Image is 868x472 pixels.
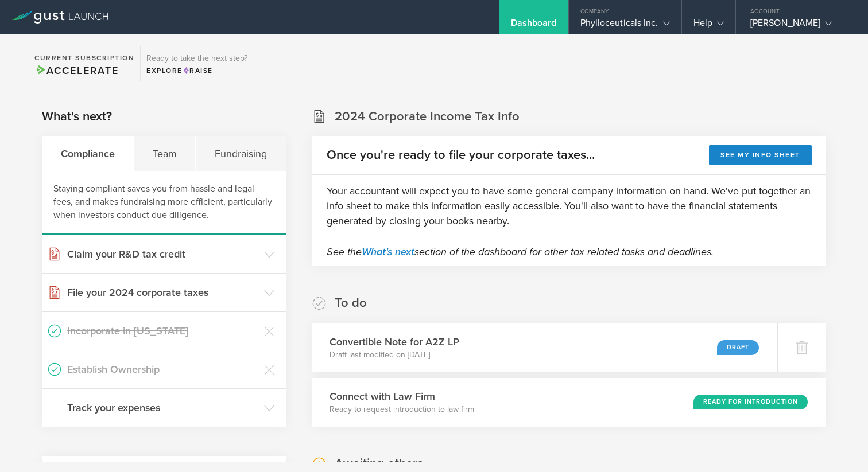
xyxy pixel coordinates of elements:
h2: Awaiting others [335,455,423,472]
div: Phylloceuticals Inc. [580,17,670,34]
em: See the section of the dashboard for other tax related tasks and deadlines. [327,245,714,258]
div: Connect with Law FirmReady to request introduction to law firmReady for Introduction [312,378,826,427]
h3: Track your expenses [67,400,258,415]
div: Team [134,136,196,171]
div: Staying compliant saves you from hassle and legal fees, and makes fundraising more efficient, par... [42,171,286,235]
p: Your accountant will expect you to have some general company information on hand. We've put toget... [327,184,812,228]
h3: Convertible Note for A2Z LP [330,334,459,349]
span: Raise [183,67,213,75]
h3: Establish Ownership [67,362,258,377]
div: Dashboard [511,17,557,34]
div: Draft [717,340,759,355]
div: Convertible Note for A2Z LPDraft last modified on [DATE]Draft [312,323,777,372]
p: Draft last modified on [DATE] [330,349,459,361]
h3: Claim your R&D tax credit [67,247,258,262]
div: [PERSON_NAME] [750,17,848,34]
div: Explore [146,65,247,76]
button: See my info sheet [709,145,812,165]
span: Accelerate [34,64,118,77]
div: Help [693,17,724,34]
div: Compliance [42,136,134,171]
div: Ready to take the next step?ExploreRaise [140,46,253,81]
div: Ready for Introduction [693,395,808,409]
a: What's next [362,245,414,258]
h3: Connect with Law Firm [330,389,474,404]
h3: Ready to take the next step? [146,54,247,63]
h2: 2024 Corporate Income Tax Info [335,108,520,125]
p: Ready to request introduction to law firm [330,404,474,415]
h2: Once you're ready to file your corporate taxes... [327,147,595,163]
h2: Current Subscription [34,54,134,61]
h2: What's next? [42,108,112,125]
h2: To do [335,295,367,311]
h3: File your 2024 corporate taxes [67,285,258,300]
h3: Incorporate in [US_STATE] [67,323,258,338]
div: Fundraising [196,136,285,171]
